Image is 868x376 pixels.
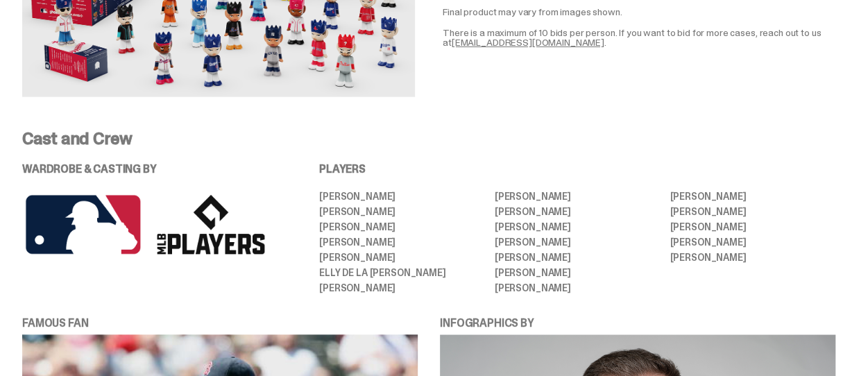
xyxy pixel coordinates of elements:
[319,283,485,293] li: [PERSON_NAME]
[443,28,835,47] p: There is a maximum of 10 bids per person. If you want to bid for more cases, reach out to us at .
[495,222,661,232] li: [PERSON_NAME]
[22,164,280,175] p: WARDROBE & CASTING BY
[495,268,661,277] li: [PERSON_NAME]
[495,283,661,293] li: [PERSON_NAME]
[495,237,661,247] li: [PERSON_NAME]
[670,222,835,232] li: [PERSON_NAME]
[22,318,418,329] p: FAMOUS FAN
[670,191,835,201] li: [PERSON_NAME]
[319,237,485,247] li: [PERSON_NAME]
[22,130,835,147] p: Cast and Crew
[670,253,835,262] li: [PERSON_NAME]
[319,207,485,216] li: [PERSON_NAME]
[452,36,604,49] a: [EMAIL_ADDRESS][DOMAIN_NAME]
[670,237,835,247] li: [PERSON_NAME]
[495,207,661,216] li: [PERSON_NAME]
[22,191,265,257] img: MLB%20logos.png
[440,318,835,329] p: INFOGRAPHICS BY
[670,207,835,216] li: [PERSON_NAME]
[319,253,485,262] li: [PERSON_NAME]
[319,222,485,232] li: [PERSON_NAME]
[319,164,835,175] p: PLAYERS
[495,191,661,201] li: [PERSON_NAME]
[443,7,835,17] p: Final product may vary from images shown.
[319,191,485,201] li: [PERSON_NAME]
[319,268,485,277] li: Elly De La [PERSON_NAME]
[495,253,661,262] li: [PERSON_NAME]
